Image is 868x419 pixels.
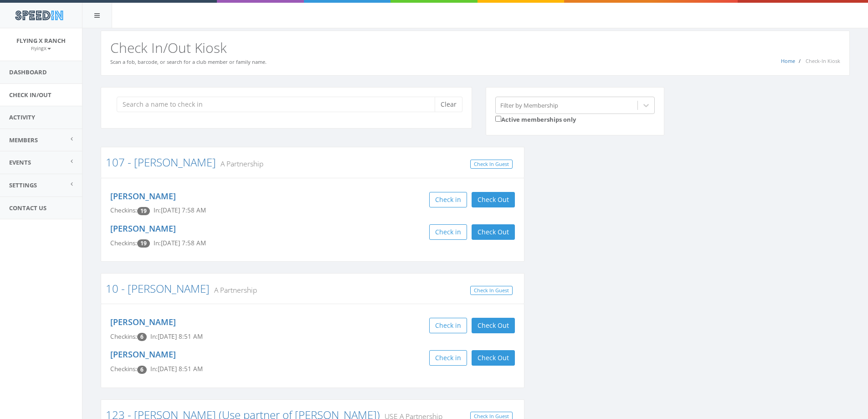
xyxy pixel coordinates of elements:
span: Checkins: [110,239,137,247]
a: 107 - [PERSON_NAME] [106,155,216,170]
span: Flying X Ranch [16,36,66,45]
h2: Check In/Out Kiosk [110,40,840,55]
span: Settings [9,181,37,189]
span: Checkin count [137,366,147,374]
button: Check Out [472,224,515,240]
img: speedin_logo.png [10,7,67,24]
button: Check Out [472,192,515,207]
div: Filter by Membership [500,101,558,109]
button: Check Out [472,350,515,366]
span: In: [DATE] 7:58 AM [154,239,206,247]
span: In: [DATE] 8:51 AM [150,365,203,373]
button: Check Out [472,318,515,333]
a: [PERSON_NAME] [110,191,176,202]
a: Check In Guest [470,160,513,169]
button: Check in [429,350,467,366]
span: Members [9,136,38,144]
span: Check-In Kiosk [806,57,840,64]
a: [PERSON_NAME] [110,316,176,327]
span: Checkin count [137,333,147,341]
a: 10 - [PERSON_NAME] [106,281,210,296]
a: Home [781,57,795,64]
button: Clear [435,97,462,112]
a: FlyingX [31,44,51,52]
small: A Partnership [210,285,257,295]
span: Checkins: [110,206,137,214]
a: [PERSON_NAME] [110,349,176,360]
a: [PERSON_NAME] [110,223,176,234]
span: Contact Us [9,204,46,212]
span: In: [DATE] 7:58 AM [154,206,206,214]
input: Search a name to check in [117,97,442,112]
span: Events [9,158,31,166]
span: Checkins: [110,365,137,373]
small: A Partnership [216,159,263,169]
small: Scan a fob, barcode, or search for a club member or family name. [110,58,267,65]
a: Check In Guest [470,286,513,295]
button: Check in [429,192,467,207]
button: Check in [429,318,467,333]
button: Check in [429,224,467,240]
span: Checkins: [110,332,137,341]
span: Checkin count [137,207,150,215]
label: Active memberships only [495,114,576,124]
input: Active memberships only [495,116,501,122]
small: FlyingX [31,45,51,52]
span: In: [DATE] 8:51 AM [150,332,203,341]
span: Checkin count [137,239,150,248]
